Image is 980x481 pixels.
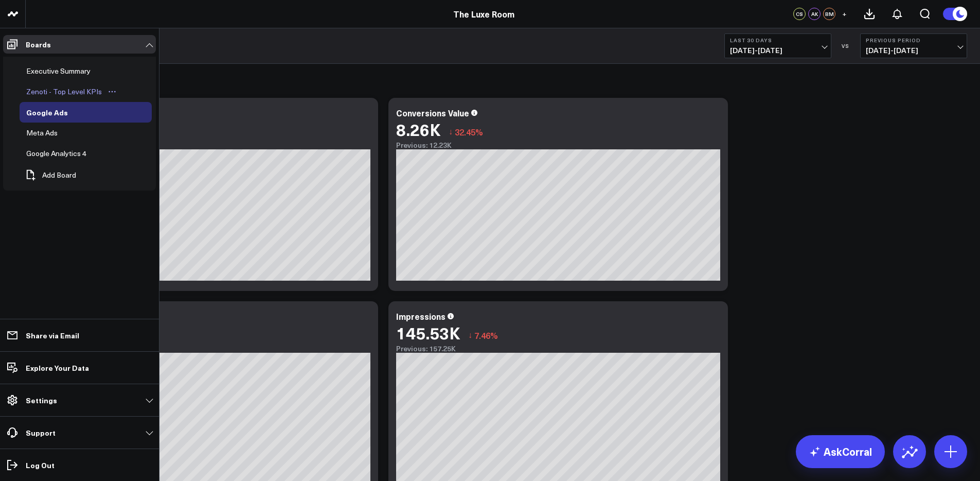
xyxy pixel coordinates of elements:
[730,46,826,55] span: [DATE] - [DATE]
[724,33,831,58] button: Last 30 Days[DATE]-[DATE]
[20,102,90,123] a: Google AdsOpen board menu
[396,107,469,118] div: Conversions Value
[24,106,70,118] div: Google Ads
[396,345,720,353] div: Previous: 157.25K
[396,323,460,342] div: 145.53K
[26,40,51,48] p: Boards
[396,311,446,322] div: Impressions
[26,396,57,404] p: Settings
[836,43,855,49] div: VS
[20,81,124,102] a: Zenoti - Top Level KPIsOpen board menu
[26,364,89,372] p: Explore Your Data
[474,330,498,341] span: 7.46%
[26,461,55,469] p: Log Out
[793,8,806,20] div: CS
[24,147,89,160] div: Google Analytics 4
[104,88,120,96] button: Open board menu
[866,46,961,55] span: [DATE] - [DATE]
[24,85,104,98] div: Zenoti - Top Level KPIs
[24,127,60,139] div: Meta Ads
[20,61,113,81] a: Executive SummaryOpen board menu
[396,141,720,149] div: Previous: 12.23K
[866,37,961,43] b: Previous Period
[20,123,80,143] a: Meta AdsOpen board menu
[453,8,514,20] a: The Luxe Room
[730,37,826,43] b: Last 30 Days
[468,329,472,342] span: ↓
[455,126,483,138] span: 32.45%
[808,8,821,20] div: AK
[796,435,885,468] a: AskCorral
[3,456,156,474] a: Log Out
[26,428,56,437] p: Support
[860,33,967,58] button: Previous Period[DATE]-[DATE]
[46,141,370,149] div: Previous: $13.98K
[823,8,835,20] div: BM
[24,65,93,77] div: Executive Summary
[842,10,847,18] span: +
[396,120,441,139] div: 8.26K
[449,125,453,139] span: ↓
[42,171,76,179] span: Add Board
[838,8,850,20] button: +
[20,164,81,186] button: Add Board
[20,143,109,164] a: Google Analytics 4Open board menu
[46,345,370,353] div: Previous: 116
[26,331,79,339] p: Share via Email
